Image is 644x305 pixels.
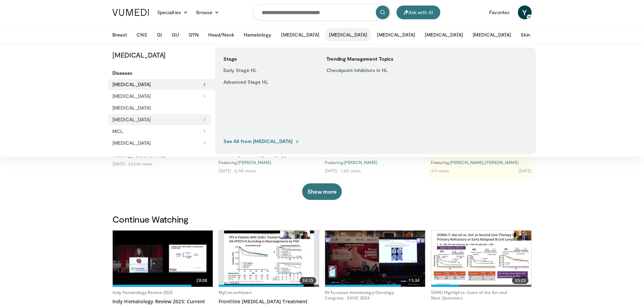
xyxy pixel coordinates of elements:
[128,161,153,166] li: 29,330 views
[300,277,316,284] span: 34:35
[112,161,127,166] li: [DATE]
[219,168,233,173] li: [DATE]
[193,277,210,284] span: 28:08
[219,160,319,165] div: Featuring:
[108,91,211,102] button: [MEDICAL_DATA]
[325,231,425,287] a: 15:34
[153,28,166,42] button: GI
[219,289,252,295] a: MyCancerHaven
[518,6,532,19] a: Y
[224,231,314,287] img: c3ad5e69-9071-442c-8ed0-fe0cba77bcbf.620x360_q85_upscale.jpg
[223,56,321,62] h5: Stage
[325,28,371,42] button: [MEDICAL_DATA]
[325,231,425,287] img: 1b590218-20c9-4291-858f-1336e7c429db.620x360_q85_upscale.jpg
[112,9,149,16] img: VuMedi Logo
[396,6,440,19] button: Ask with AI
[112,70,215,76] h5: Diseases
[277,28,323,42] button: [MEDICAL_DATA]
[108,102,211,113] a: [MEDICAL_DATA]
[373,28,419,42] button: [MEDICAL_DATA]
[485,160,519,165] a: [PERSON_NAME]
[322,65,420,76] a: Checkpoint Inhibitors in HL
[344,160,378,165] a: [PERSON_NAME]
[325,168,340,173] li: [DATE]
[113,231,213,287] img: 86176034-bc3a-42d4-80d5-af9934f150e0.620x360_q85_upscale.jpg
[431,231,531,287] img: d2ffada1-503d-4c4a-9ca3-a2870afc64be.620x360_q85_upscale.jpg
[108,79,215,90] button: [MEDICAL_DATA]
[112,289,173,295] a: Indy Hematology Review 2025
[184,28,203,42] button: GYN
[234,168,256,173] li: 8,710 views
[112,214,532,225] h3: Continue Watching
[421,28,467,42] button: [MEDICAL_DATA]
[219,65,317,76] a: Early Stage HL
[108,114,211,125] button: [MEDICAL_DATA]
[240,28,276,42] button: Hematology
[108,28,131,42] button: Breast
[341,168,361,173] li: 1,351 views
[485,6,514,19] a: Favorites
[431,231,531,287] a: 35:23
[192,6,224,19] a: Browse
[108,138,211,149] button: [MEDICAL_DATA]
[219,77,317,88] a: Advanced Stage HL
[431,168,449,173] li: 431 views
[325,160,425,165] div: Featuring:
[204,28,238,42] button: Head/Neck
[238,160,271,165] a: [PERSON_NAME]
[153,6,192,19] a: Specialties
[406,277,422,284] span: 15:34
[325,289,394,301] a: XV Eurasian Hematology-Oncology Congress - EHOC 2024
[168,28,183,42] button: GU
[113,231,213,287] a: 28:08
[450,160,484,165] a: [PERSON_NAME]
[223,138,300,144] a: See All from [MEDICAL_DATA]
[431,160,532,165] div: Featuring: ,
[302,183,342,200] button: Show more
[132,28,151,42] button: CNS
[219,231,319,287] a: 34:35
[253,4,391,21] input: Search topics, interventions
[519,168,532,173] li: [DATE]
[431,289,507,301] a: SOHO Highlights: State of the Art and Next Questions
[516,28,534,42] button: Skin
[108,126,211,137] button: MCL
[108,50,215,59] p: [MEDICAL_DATA]
[326,56,424,62] h5: Trending Management Topics
[469,28,515,42] button: [MEDICAL_DATA]
[512,277,529,284] span: 35:23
